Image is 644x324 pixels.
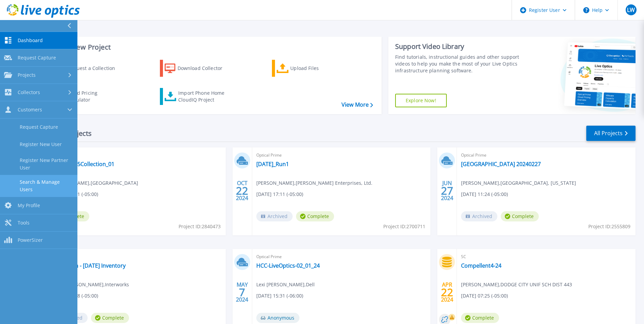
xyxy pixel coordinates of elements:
span: Project ID: 2840473 [179,223,221,230]
div: MAY 2024 [236,280,249,305]
span: Collectors [18,89,40,95]
span: Project ID: 2555809 [588,223,630,230]
div: Find tutorials, instructional guides and other support videos to help you make the most of your L... [395,54,521,74]
div: Import Phone Home CloudIQ Project [178,90,231,103]
span: Complete [461,313,499,323]
a: HCC-LiveOptics-02_01_24 [256,262,320,269]
span: 22 [441,289,453,295]
span: PowerSizer [18,237,43,243]
span: Complete [501,211,539,221]
span: Archived [461,211,497,221]
span: Lexi [PERSON_NAME] , Dell [256,281,315,288]
span: 7 [239,289,245,295]
a: Cloud Pricing Calculator [48,88,124,105]
span: Dashboard [18,37,43,43]
span: [PERSON_NAME] , [PERSON_NAME] Enterprises, Ltd. [256,179,372,187]
a: Tulsa Tech - [DATE] Inventory [51,262,126,269]
a: Explore Now! [395,94,447,107]
span: 22 [236,188,248,194]
span: Complete [91,313,129,323]
span: Ideen [PERSON_NAME] , Interworks [51,281,129,288]
span: Project ID: 2700711 [383,223,425,230]
span: Archived [256,211,293,221]
span: Optical Prime [256,151,427,159]
div: Request a Collection [68,61,122,75]
span: Optical Prime [51,151,222,159]
span: LW [627,7,635,13]
span: SC [461,253,631,260]
span: [PERSON_NAME] , [GEOGRAPHIC_DATA], [US_STATE] [461,179,576,187]
div: Download Collector [178,61,232,75]
a: All Projects [586,126,636,141]
div: APR 2024 [441,280,454,305]
span: [DATE] 07:25 (-05:00) [461,292,508,300]
span: Complete [296,211,334,221]
span: 27 [441,188,453,194]
div: Support Video Library [395,42,521,51]
span: Anonymous [256,313,299,323]
a: Upload Files [272,60,348,77]
a: View More [342,102,373,108]
span: Request Capture [18,55,56,61]
div: JUN 2024 [441,178,454,203]
div: OCT 2024 [236,178,249,203]
a: Compellent4-24 [461,262,501,269]
span: [DATE] 11:24 (-05:00) [461,191,508,198]
a: PHSD_2025Collection_01 [51,161,114,167]
span: Tools [18,220,30,226]
span: [DATE] 17:11 (-05:00) [256,191,303,198]
span: Optical Prime [256,253,427,260]
h3: Start a New Project [48,43,373,51]
a: Download Collector [160,60,236,77]
span: Optical Prime [51,253,222,260]
span: Projects [18,72,36,78]
span: Optical Prime [461,151,631,159]
span: [PERSON_NAME] , [GEOGRAPHIC_DATA] [51,179,138,187]
div: Upload Files [290,61,345,75]
a: Request a Collection [48,60,124,77]
a: [DATE]_Run1 [256,161,289,167]
div: Cloud Pricing Calculator [67,90,121,103]
a: [GEOGRAPHIC_DATA] 20240227 [461,161,541,167]
span: Customers [18,107,42,113]
span: [PERSON_NAME] , DODGE CITY UNIF SCH DIST 443 [461,281,572,288]
span: [DATE] 15:31 (-06:00) [256,292,303,300]
span: My Profile [18,202,40,209]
